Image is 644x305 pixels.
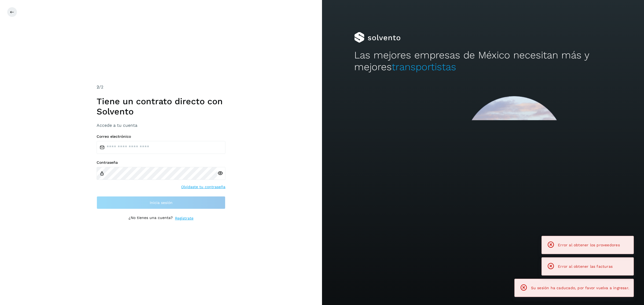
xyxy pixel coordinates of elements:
[97,84,99,90] span: 2
[150,201,173,204] span: Inicia sesión
[97,123,225,128] h3: Accede a tu cuenta
[558,243,620,247] span: Error al obtener los proveedores
[354,49,612,73] h2: Las mejores empresas de México necesitan más y mejores
[97,96,225,117] h1: Tiene un contrato directo con Solvento
[181,184,225,190] a: Olvidaste tu contraseña
[97,134,225,139] label: Correo electrónico
[97,196,225,209] button: Inicia sesión
[129,215,173,221] p: ¿No tienes una cuenta?
[392,61,456,73] span: transportistas
[558,264,613,269] span: Error al obtener las facturas
[531,286,629,290] span: Su sesión ha caducado, por favor vuelva a ingresar.
[97,84,225,90] div: /2
[97,160,225,165] label: Contraseña
[175,215,193,221] a: Regístrate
